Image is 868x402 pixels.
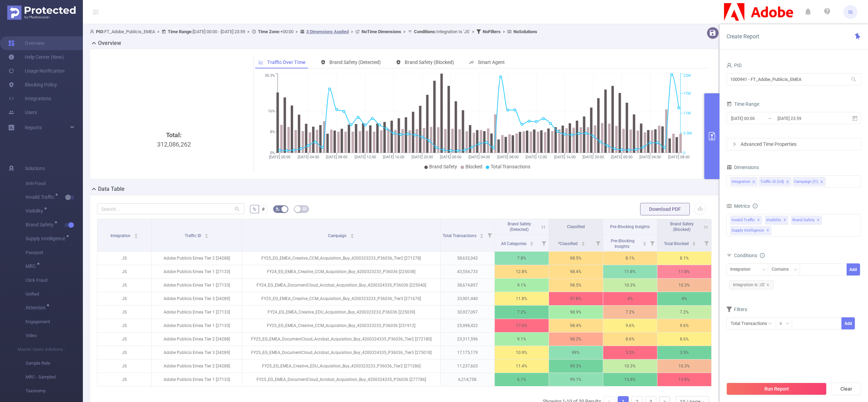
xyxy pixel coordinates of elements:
span: Brand Safety [26,222,56,227]
i: icon: caret-up [643,241,646,243]
i: icon: caret-down [692,243,696,245]
span: PID [726,63,742,68]
p: 10.3% [603,359,657,373]
p: 33,901,440 [441,292,494,305]
i: icon: caret-down [581,243,585,245]
p: JS [97,306,151,319]
span: All Categories [501,241,528,246]
i: icon: close [786,180,789,184]
tspan: [DATE] 08:00 [668,155,689,159]
i: Filter menu [539,235,549,251]
i: icon: info-circle [753,204,758,208]
tspan: [DATE] 04:00 [298,155,319,159]
span: Conditions [734,253,765,258]
p: JS [97,319,151,332]
div: Sort [204,233,209,237]
span: Total Blocked [664,241,690,246]
p: 98.4% [549,265,603,278]
i: icon: caret-up [480,233,484,235]
p: 13.8% [603,373,657,386]
p: 3.5% [657,346,711,359]
p: Adobe Publicis Emea Tier 1 [27133] [152,373,242,386]
span: Brand Safety (Blocked) [405,59,454,65]
b: PID: [96,29,104,34]
p: Adobe Publicis Emea Tier 3 [34289] [152,346,242,359]
span: Supply Intelligence [730,226,771,235]
i: icon: right [732,142,736,146]
span: Metrics [726,203,750,209]
p: Adobe Publicis Emea Tier 1 [27133] [152,265,242,278]
h2: Data Table [98,185,125,193]
span: Engagement [26,315,83,329]
p: 10.3% [657,359,711,373]
tspan: [DATE] 00:00 [269,155,290,159]
i: icon: caret-down [643,243,646,245]
i: Filter menu [485,219,494,251]
span: Visibility [26,208,46,213]
tspan: 5.5M [683,131,692,135]
p: Adobe Publicis Emea Tier 1 [27133] [152,279,242,292]
tspan: [DATE] 12:00 [525,155,547,159]
span: Campaign [328,233,348,238]
span: Brand Safety (Blocked) [670,222,694,232]
div: icon: rightAdvanced Time Properties [727,138,861,150]
tspan: [DATE] 00:00 [611,155,633,159]
i: icon: down [762,268,766,272]
i: icon: caret-down [134,235,138,237]
p: 98.5% [549,252,603,265]
span: > [349,29,355,34]
button: Run Report [726,383,827,395]
div: Integration [730,264,755,275]
i: icon: close [752,180,755,184]
span: Classified [567,224,585,229]
span: Solutions [25,161,45,175]
a: Help Center (New) [8,50,64,64]
p: 3.5% [603,346,657,359]
p: FY25_EG_EMEA_Creative_EDU_Acquisition_Buy_4200323233_P36036_Tier2 [271286] [242,359,440,373]
div: Sort [643,241,647,245]
span: Total Transactions [491,164,530,169]
p: 10.3% [657,279,711,292]
tspan: [DATE] 20:00 [582,155,604,159]
i: icon: caret-up [692,241,696,243]
span: Create Report [726,33,759,40]
tspan: [DATE] 08:00 [326,155,347,159]
button: Add [847,263,860,275]
div: Contains [772,264,793,275]
div: Sort [480,233,484,237]
p: 38,674,857 [441,279,494,292]
b: Time Range: [168,29,193,34]
span: Integration Is 'JS' [729,280,774,289]
p: JS [97,292,151,305]
tspan: [DATE] 04:00 [639,155,661,159]
span: Passport [26,246,83,260]
p: 11.8% [657,265,711,278]
p: 98.2% [549,333,603,346]
p: FY24_EG_EMEA_Creative_EDU_Acquisition_Buy_4200323233_P36036 [225039] [242,306,440,319]
span: Integration Is 'JS' [414,29,470,34]
b: No Time Dimensions [361,29,401,34]
li: Integration [730,177,758,186]
span: > [293,29,300,34]
p: 10.9% [495,346,549,359]
i: icon: caret-up [134,233,138,235]
p: 7.2% [603,306,657,319]
p: JS [97,279,151,292]
p: 98.5% [549,279,603,292]
i: icon: caret-down [205,235,209,237]
b: No Solutions [513,29,537,34]
span: Visibility [765,216,788,225]
p: 30,927,097 [441,306,494,319]
b: Conditions : [414,29,436,34]
span: *Classified [558,241,579,246]
span: IS [848,5,852,19]
p: Adobe Publicis Emea Tier 1 [27133] [152,306,242,319]
div: Traffic ID (tid) [760,177,784,186]
p: 11.8% [495,292,549,305]
p: 11.4% [495,359,549,373]
span: Supply Intelligence [26,236,68,241]
p: JS [97,333,151,346]
p: FY25_EG_EMEA_DocumentCloud_Acrobat_Acquisition_Buy_4200324335_P36036 [277786] [242,373,440,386]
i: icon: close [820,180,823,184]
p: 13.8% [657,373,711,386]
